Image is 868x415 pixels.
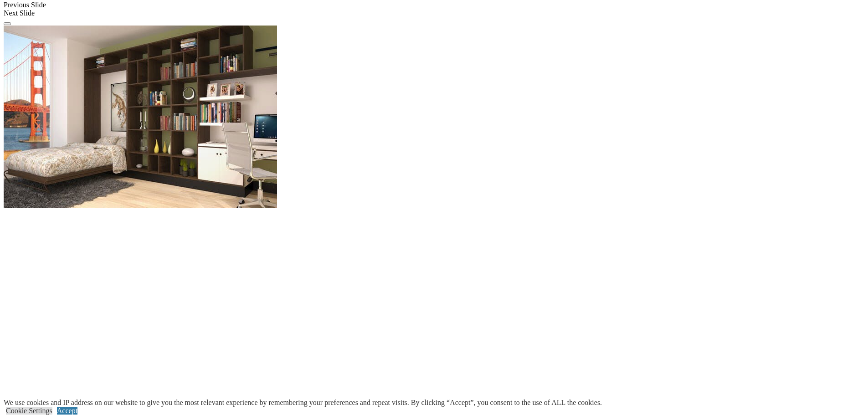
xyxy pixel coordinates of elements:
div: Previous Slide [4,1,864,9]
a: Accept [57,407,77,415]
a: Cookie Settings [6,407,52,415]
button: Click here to pause slide show [4,22,11,25]
img: Banner for mobile view [4,26,277,208]
div: We use cookies and IP address on our website to give you the most relevant experience by remember... [4,399,602,407]
div: Next Slide [4,9,864,17]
